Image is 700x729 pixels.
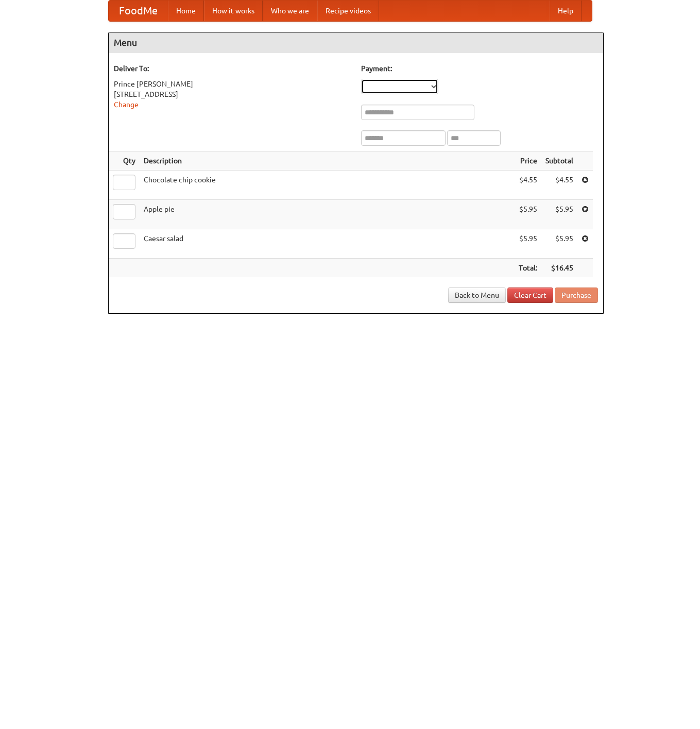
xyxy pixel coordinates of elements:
td: $5.95 [515,200,541,229]
td: Caesar salad [140,229,515,259]
th: Subtotal [541,151,577,171]
td: Chocolate chip cookie [140,171,515,200]
div: [STREET_ADDRESS] [114,89,351,99]
td: $4.55 [515,171,541,200]
a: Recipe videos [317,1,379,21]
a: Who we are [263,1,317,21]
h5: Deliver To: [114,63,351,74]
a: Back to Menu [448,287,506,303]
td: $5.95 [515,229,541,259]
a: Home [168,1,204,21]
a: How it works [204,1,263,21]
td: $4.55 [541,171,577,200]
td: Apple pie [140,200,515,229]
h4: Menu [109,32,603,53]
button: Purchase [555,287,598,303]
a: Help [550,1,582,21]
div: Prince [PERSON_NAME] [114,79,351,89]
th: $16.45 [541,259,577,278]
td: $5.95 [541,200,577,229]
th: Price [515,151,541,171]
th: Total: [515,259,541,278]
td: $5.95 [541,229,577,259]
th: Description [140,151,515,171]
th: Qty [109,151,140,171]
a: Clear Cart [507,287,553,303]
a: FoodMe [109,1,168,21]
h5: Payment: [361,63,598,74]
a: Change [114,100,139,109]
